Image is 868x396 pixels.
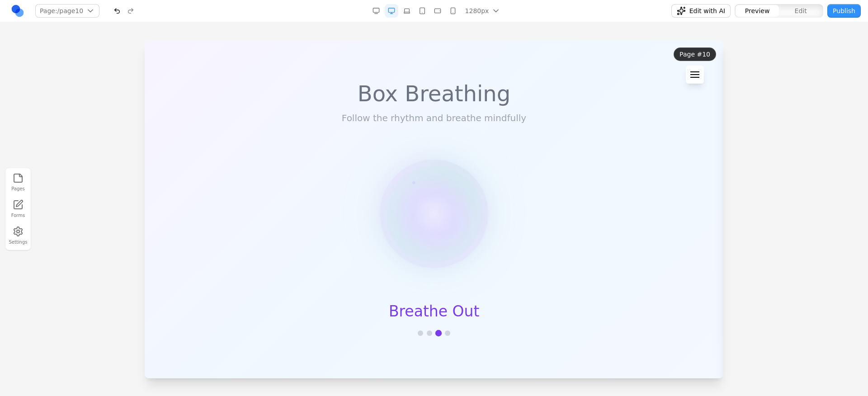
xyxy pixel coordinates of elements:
[145,40,723,378] iframe: Preview
[795,6,807,15] span: Edit
[369,4,383,18] button: Desktop Wide
[462,4,503,18] button: 1280px
[400,4,414,18] button: Laptop
[431,4,444,18] button: Mobile Landscape
[446,4,460,18] button: Mobile
[745,6,770,15] span: Preview
[671,4,731,18] button: Edit with AI
[8,198,28,221] a: Forms
[8,224,28,247] button: Settings
[35,4,99,18] button: Page:/page10
[197,42,382,64] h1: Box Breathing
[689,6,725,15] span: Edit with AI
[8,171,28,194] button: Pages
[385,4,398,18] button: Desktop
[415,4,429,18] button: Tablet
[244,262,335,280] p: Breathe Out
[197,71,382,84] p: Follow the rhythm and breathe mindfully
[827,4,861,18] button: Publish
